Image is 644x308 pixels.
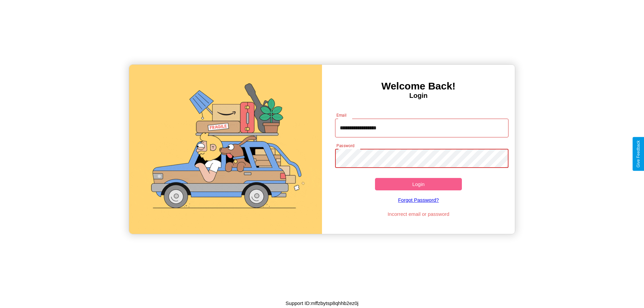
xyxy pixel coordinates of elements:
[332,209,505,219] p: Incorrect email or password
[336,112,347,118] label: Email
[129,65,322,234] img: gif
[322,80,515,92] h3: Welcome Back!
[336,143,354,148] label: Password
[332,190,505,209] a: Forgot Password?
[636,140,641,168] div: Give Feedback
[375,178,462,190] button: Login
[322,92,515,100] h4: Login
[285,299,358,308] p: Support ID: mffzbytsp8qhhb2ez0j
